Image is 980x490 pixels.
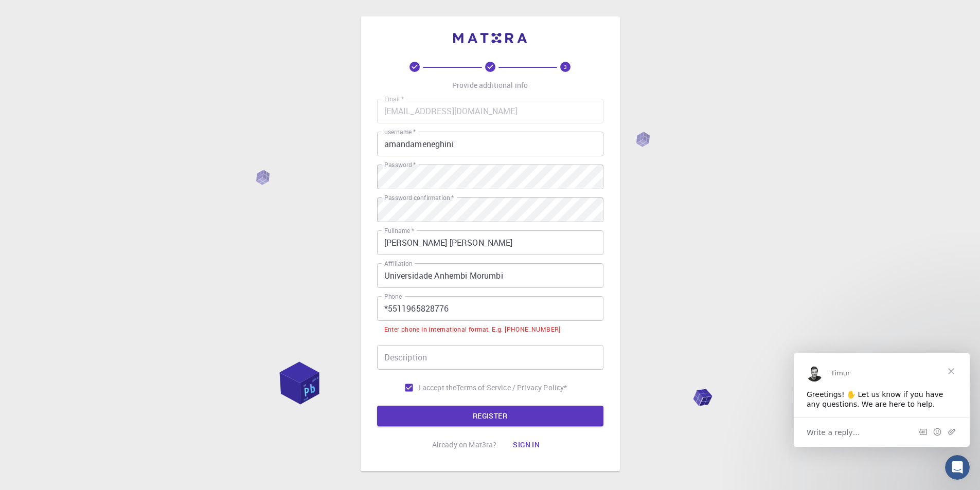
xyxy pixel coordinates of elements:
[384,160,416,169] label: Password
[456,383,567,393] p: Terms of Service / Privacy Policy *
[384,324,561,335] div: Enter phone in international format. E.g. [PHONE_NUMBER]
[384,226,414,235] label: Fullname
[564,63,567,70] text: 3
[384,95,404,103] label: Email
[945,455,970,480] iframe: Intercom live chat
[384,193,454,202] label: Password confirmation
[377,406,603,426] button: REGISTER
[505,434,548,455] button: Sign in
[384,259,412,268] label: Affiliation
[456,383,567,393] a: Terms of Service / Privacy Policy*
[384,128,416,136] label: username
[452,80,528,90] p: Provide additional info
[432,440,497,450] p: Already on Mat3ra?
[384,292,402,301] label: Phone
[419,383,457,393] span: I accept the
[794,353,970,447] iframe: Intercom live chat message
